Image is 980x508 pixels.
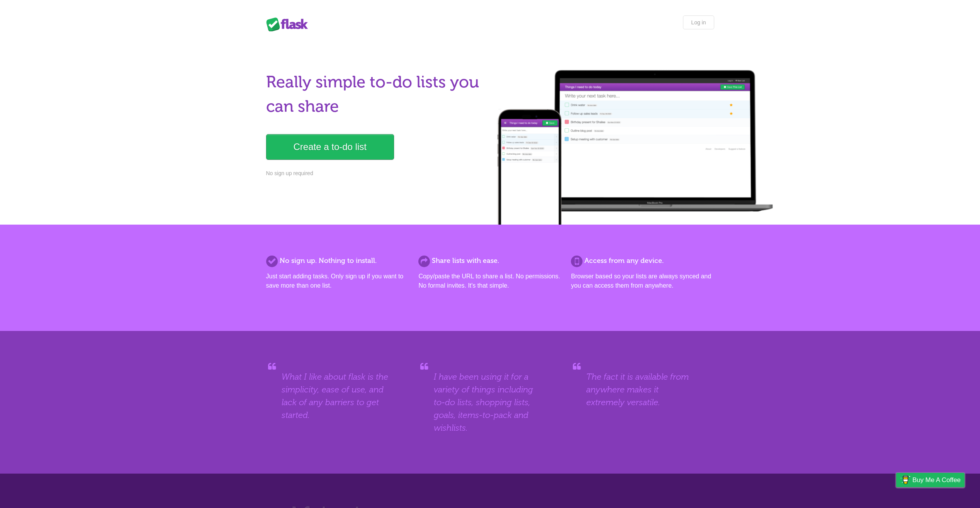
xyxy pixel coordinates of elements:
[418,256,561,266] h2: Share lists with ease.
[266,70,486,119] h1: Really simple to-do lists you can share
[900,473,910,486] img: Buy me a coffee
[282,370,394,421] blockquote: What I like about flask is the simplicity, ease of use, and lack of any barriers to get started.
[571,256,714,266] h2: Access from any device.
[266,272,409,290] p: Just start adding tasks. Only sign up if you want to save more than one list.
[571,272,714,290] p: Browser based so your lists are always synced and you can access them from anywhere.
[912,473,961,487] span: Buy me a coffee
[586,370,698,409] blockquote: The fact it is available from anywhere makes it extremely versatile.
[266,256,409,266] h2: No sign up. Nothing to install.
[683,15,714,29] a: Log in
[896,473,965,487] a: Buy me a coffee
[266,134,394,160] a: Create a to-do list
[266,17,313,31] div: Flask Lists
[266,169,486,177] p: No sign up required
[434,370,546,434] blockquote: I have been using it for a variety of things including to-do lists, shopping lists, goals, items-...
[418,272,561,290] p: Copy/paste the URL to share a list. No permissions. No formal invites. It's that simple.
